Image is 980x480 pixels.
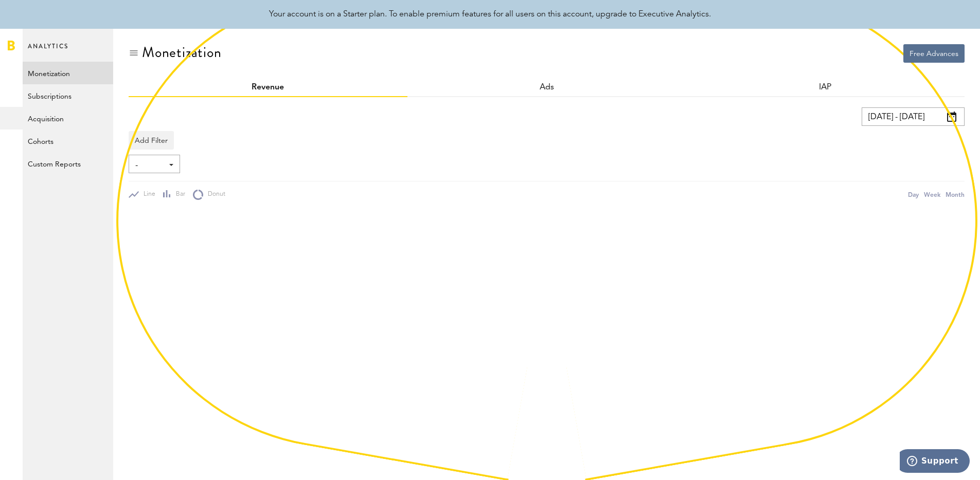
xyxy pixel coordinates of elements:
[819,83,831,91] a: IAP
[23,84,113,107] a: Subscriptions
[139,190,155,199] span: Line
[23,107,113,130] a: Acquisition
[924,189,940,200] div: Week
[171,190,185,199] span: Bar
[28,40,68,62] span: Analytics
[903,44,965,63] button: Free Advances
[142,44,222,61] div: Monetization
[203,190,225,199] span: Donut
[269,8,711,21] div: Your account is on a Starter plan. To enable premium features for all users on this account, upgr...
[252,83,284,91] a: Revenue
[946,189,965,200] div: Month
[540,83,554,91] a: Ads
[900,449,970,475] iframe: Opens a widget where you can find more information
[129,131,174,150] button: Add Filter
[23,62,113,84] a: Monetization
[908,189,919,200] div: Day
[23,152,113,175] a: Custom Reports
[23,130,113,152] a: Cohorts
[135,157,163,174] span: -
